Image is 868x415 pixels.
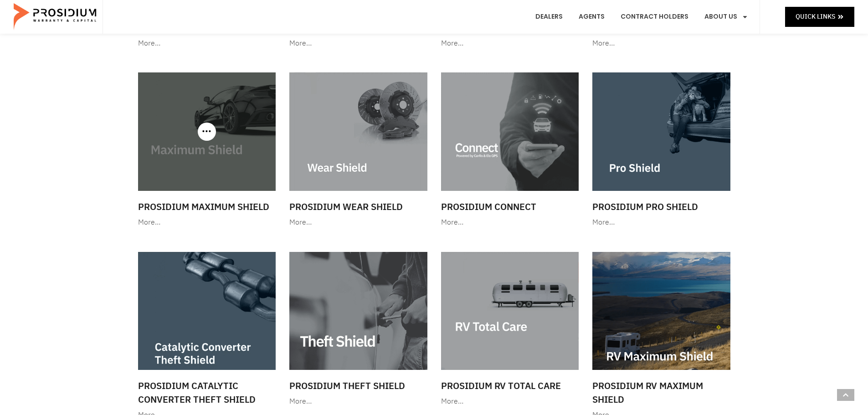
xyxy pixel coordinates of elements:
div: More… [289,216,427,229]
a: Prosidium Maximum Shield More… [134,68,281,233]
div: More… [289,37,427,50]
a: Quick Links [785,7,854,26]
h3: Prosidium Pro Shield [592,200,730,214]
h3: Prosidium Catalytic Converter Theft Shield [138,379,276,406]
a: Prosidium RV Total Care More… [437,247,584,413]
div: More… [441,216,579,229]
div: More… [289,395,427,408]
a: Prosidium Theft Shield More… [285,247,432,413]
div: More… [592,216,730,229]
div: More… [592,37,730,50]
div: More… [441,37,579,50]
h3: Prosidium RV Total Care [441,379,579,393]
span: Quick Links [796,11,835,22]
h3: Prosidium Theft Shield [289,379,427,393]
div: More… [138,216,276,229]
div: More… [441,395,579,408]
a: Prosidium Connect More… [437,68,584,233]
a: Prosidium Wear Shield More… [285,68,432,233]
h3: Prosidium Wear Shield [289,200,427,214]
h3: Prosidium RV Maximum Shield [592,379,730,406]
h3: Prosidium Connect [441,200,579,214]
h3: Prosidium Maximum Shield [138,200,276,214]
div: More… [138,37,276,50]
a: Prosidium Pro Shield More… [588,68,735,233]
